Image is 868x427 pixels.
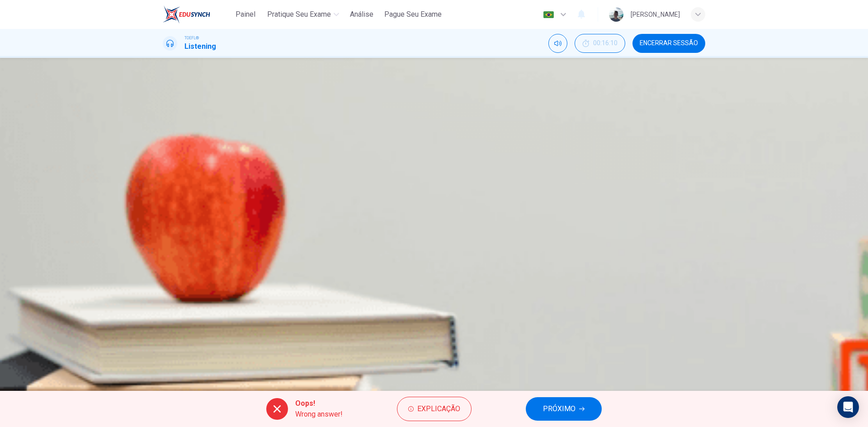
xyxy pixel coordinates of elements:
[350,9,373,20] span: Análise
[264,6,343,23] button: Pratique seu exame
[640,40,698,47] span: Encerrar Sessão
[184,35,199,41] span: TOEFL®
[381,6,445,23] button: Pague Seu Exame
[397,397,472,421] button: Explicação
[543,11,554,18] img: pt
[548,34,567,53] div: Silenciar
[575,34,625,53] button: 00:16:10
[632,34,705,53] button: Encerrar Sessão
[417,403,460,415] span: Explicação
[163,5,210,23] img: EduSynch logo
[163,5,231,23] a: EduSynch logo
[295,398,343,409] span: Oops!
[236,9,255,20] span: Painel
[295,409,343,420] span: Wrong answer!
[631,9,680,20] div: [PERSON_NAME]
[384,9,442,20] span: Pague Seu Exame
[543,403,576,415] span: PRÓXIMO
[526,397,602,421] button: PRÓXIMO
[609,7,623,22] img: Profile picture
[575,34,625,53] div: Esconder
[184,41,216,52] h1: Listening
[231,6,260,23] button: Painel
[837,396,859,418] div: Open Intercom Messenger
[346,6,377,23] button: Análise
[593,40,618,47] span: 00:16:10
[267,9,331,20] span: Pratique seu exame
